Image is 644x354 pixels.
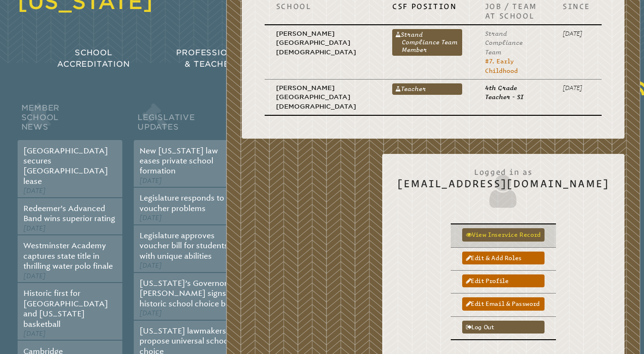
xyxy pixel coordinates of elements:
[176,48,315,69] span: Professional Development & Teacher Certification
[563,1,590,11] p: Since
[563,83,590,92] p: [DATE]
[57,48,129,69] span: School Accreditation
[276,1,369,11] p: School
[485,30,523,56] span: Strand Compliance Team
[18,101,122,140] h2: Member School News
[462,274,545,287] a: Edit profile
[139,177,162,185] span: [DATE]
[139,279,231,308] a: [US_STATE]’s Governor [PERSON_NAME] signs historic school choice bill
[397,162,609,210] h2: [EMAIL_ADDRESS][DOMAIN_NAME]
[485,83,540,102] p: 4th Grade Teacher - SI
[462,252,545,264] a: Edit & add roles
[139,193,224,212] a: Legislature responds to voucher problems
[23,146,108,186] a: [GEOGRAPHIC_DATA] secures [GEOGRAPHIC_DATA] lease
[462,228,545,241] a: View inservice record
[392,29,462,56] a: Strand Compliance Team Member
[139,309,162,317] span: [DATE]
[139,262,162,270] span: [DATE]
[462,297,545,310] a: Edit email & password
[392,83,462,95] a: Teacher
[563,29,590,38] p: [DATE]
[23,204,115,223] a: Redeemer’s Advanced Band wins superior rating
[139,231,228,261] a: Legislature approves voucher bill for students with unique abilities
[23,272,46,280] span: [DATE]
[139,214,162,222] span: [DATE]
[23,289,108,328] a: Historic first for [GEOGRAPHIC_DATA] and [US_STATE] basketball
[462,321,545,334] a: Log out
[139,146,218,176] a: New [US_STATE] law eases private school formation
[392,1,462,11] p: CSF Position
[485,58,518,74] a: #7. Early Childhood
[23,224,46,233] span: [DATE]
[276,83,369,111] p: [PERSON_NAME][GEOGRAPHIC_DATA][DEMOGRAPHIC_DATA]
[23,330,46,338] span: [DATE]
[276,29,369,57] p: [PERSON_NAME][GEOGRAPHIC_DATA][DEMOGRAPHIC_DATA]
[23,187,46,195] span: [DATE]
[397,162,609,178] span: Logged in as
[23,241,113,271] a: Westminster Academy captures state title in thrilling water polo finale
[134,101,238,140] h2: Legislative Updates
[485,1,540,20] p: Job / Team at School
